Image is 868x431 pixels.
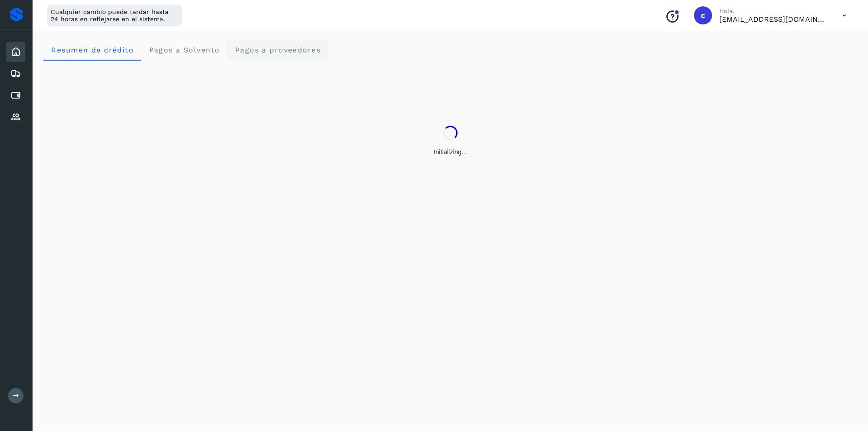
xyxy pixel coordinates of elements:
[47,5,182,26] div: Cualquier cambio puede tardar hasta 24 horas en reflejarse en el sistema.
[148,46,220,54] span: Pagos a Solvento
[719,15,828,24] p: contabilidad5@easo.com
[719,7,828,15] p: Hola,
[6,64,25,84] div: Embarques
[51,46,134,54] span: Resumen de crédito
[6,42,25,62] div: Inicio
[6,85,25,105] div: Cuentas por pagar
[234,46,321,54] span: Pagos a proveedores
[6,107,25,127] div: Proveedores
